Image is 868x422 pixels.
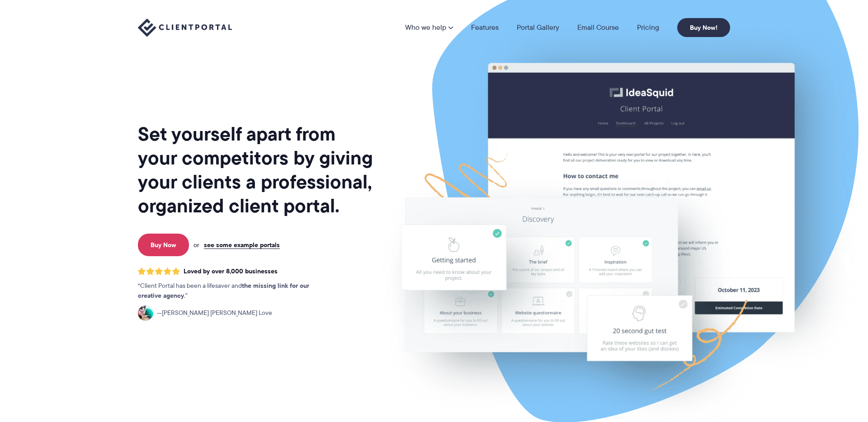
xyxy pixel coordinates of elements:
p: Client Portal has been a lifesaver and . [138,281,328,301]
a: Buy Now [138,234,189,256]
h1: Set yourself apart from your competitors by giving your clients a professional, organized client ... [138,122,375,218]
a: Buy Now! [677,18,730,37]
span: [PERSON_NAME] [PERSON_NAME] Love [157,308,272,318]
a: Pricing [637,24,659,31]
span: Loved by over 8,000 businesses [184,267,278,275]
span: or [193,241,199,249]
a: Email Course [577,24,619,31]
a: Features [471,24,499,31]
a: Who we help [405,24,453,31]
a: see some example portals [204,241,280,249]
strong: the missing link for our creative agency [138,281,309,300]
a: Portal Gallery [517,24,559,31]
